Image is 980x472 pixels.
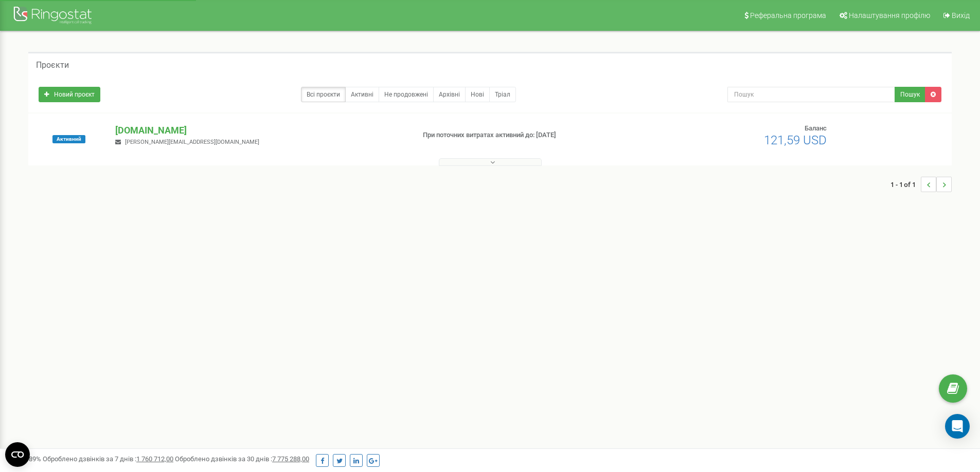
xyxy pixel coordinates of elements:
[764,133,827,147] span: 121,59 USD
[750,11,826,20] span: Реферальна програма
[175,455,309,463] span: Оброблено дзвінків за 30 днів :
[5,442,30,467] button: Open CMP widget
[345,87,379,102] a: Активні
[805,124,827,132] span: Баланс
[125,139,259,145] span: [PERSON_NAME][EMAIL_ADDRESS][DOMAIN_NAME]
[890,166,952,202] nav: ...
[465,87,490,102] a: Нові
[43,455,173,463] span: Оброблено дзвінків за 7 днів :
[272,455,309,463] u: 7 775 288,00
[433,87,466,102] a: Архівні
[952,11,970,20] span: Вихід
[379,87,434,102] a: Не продовжені
[895,87,925,102] button: Пошук
[39,87,100,102] a: Новий проєкт
[423,130,637,140] p: При поточних витратах активний до: [DATE]
[849,11,930,20] span: Налаштування профілю
[301,87,346,102] a: Всі проєкти
[945,414,970,439] div: Open Intercom Messenger
[489,87,516,102] a: Тріал
[115,124,406,137] p: [DOMAIN_NAME]
[36,61,69,70] h5: Проєкти
[52,135,85,143] span: Активний
[136,455,173,463] u: 1 760 712,00
[727,87,895,102] input: Пошук
[890,177,921,192] span: 1 - 1 of 1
